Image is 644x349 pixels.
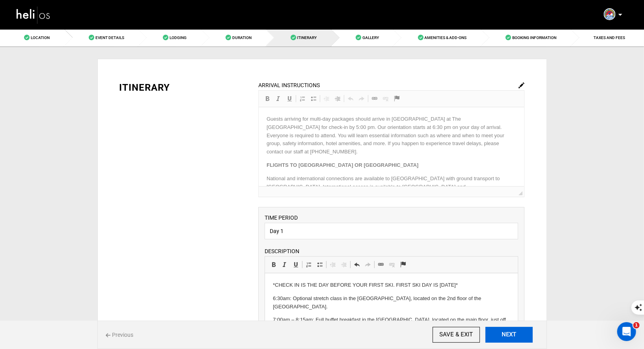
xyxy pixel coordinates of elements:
img: heli-logo [16,4,51,25]
img: back%20icon.svg [106,333,110,338]
span: Lodging [170,35,187,40]
a: Bold (⌘+B) [268,259,279,270]
button: NEXT [485,327,533,343]
strong: FLIGHTS TO [GEOGRAPHIC_DATA] OR [GEOGRAPHIC_DATA] [8,55,160,61]
span: TAXES AND FEES [594,35,625,40]
input: SAVE & EXIT [433,327,480,343]
a: Italic (⌘+I) [279,259,290,270]
span: Previous [106,331,134,339]
span: Amenities & Add-Ons [425,35,467,40]
input: i.e. Day 1, Days 1-3, Week 1, etc. [265,223,518,239]
a: Link (⌘+K) [375,259,386,270]
p: 8:15am: Meet your guide in the Retail Shop to begin the safety briefing. Be fully suited up and r... [8,64,245,81]
a: Decrease Indent [327,259,338,270]
img: edit.svg [519,82,525,88]
a: Increase Indent [338,259,349,270]
label: ARRIVAL INSTRUCTIONS [258,81,320,89]
a: Unlink [386,259,398,270]
p: Guests arriving for multi-day packages should arrive in [GEOGRAPHIC_DATA] at The [GEOGRAPHIC_DATA... [8,8,258,49]
span: Itinerary [297,35,317,40]
a: Insert/Remove Bulleted List [314,259,325,270]
a: Anchor [398,259,409,270]
div: ITINERARY [119,81,247,94]
label: DESCRIPTION [265,247,299,255]
iframe: Intercom live chat [617,322,636,341]
span: Event Details [95,35,124,40]
span: Location [31,35,50,40]
span: Gallery [362,35,379,40]
a: Undo (⌘+Z) [351,259,362,270]
p: Your departure will depend on how you choose to arrive. Check out of The [GEOGRAPHIC_DATA] is the... [8,8,258,24]
img: b7c9005a67764c1fdc1ea0aaa7ccaed8.png [604,8,616,20]
span: Booking Information [512,35,556,40]
label: TIME PERIOD [265,214,298,222]
a: Redo (⌘+Y) [362,259,373,270]
a: Underline (⌘+U) [290,259,301,270]
span: Duration [232,35,252,40]
p: On the following days of your package, buffet breakfast starts at 7am in the Hillcrest dining roo... [8,8,245,32]
a: Insert/Remove Numbered List [303,259,314,270]
p: National and international connections are available to [GEOGRAPHIC_DATA] with ground transport t... [8,67,258,92]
